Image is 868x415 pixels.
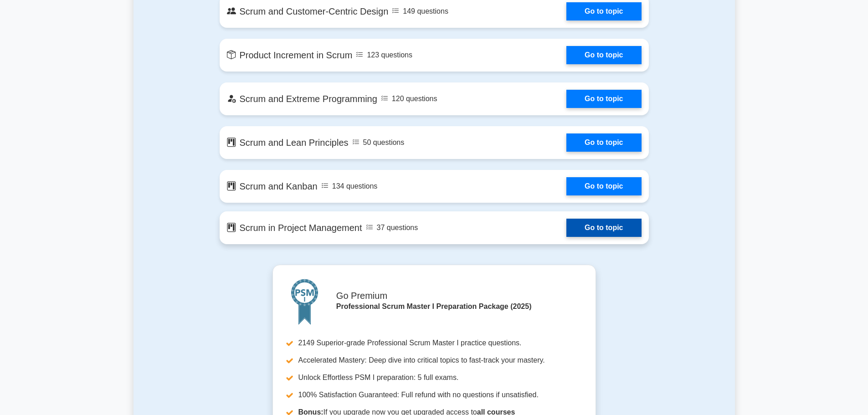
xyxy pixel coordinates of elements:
a: Go to topic [566,177,641,195]
a: Go to topic [566,46,641,64]
a: Go to topic [566,219,641,237]
a: Go to topic [566,2,641,20]
a: Go to topic [566,133,641,152]
a: Go to topic [566,90,641,108]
